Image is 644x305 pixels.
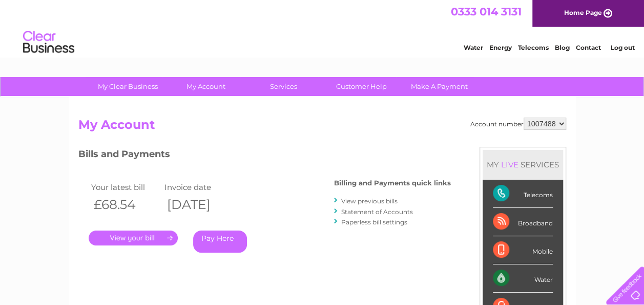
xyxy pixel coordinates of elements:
a: Log out [610,44,634,51]
div: Account number [470,118,566,130]
a: Water [464,44,483,51]
h3: Bills and Payments [78,147,451,165]
a: Customer Help [319,77,404,96]
div: Mobile [493,236,553,264]
a: Paperless bill settings [341,218,407,226]
th: £68.54 [89,194,162,215]
a: 0333 014 3131 [451,5,522,18]
a: Blog [555,44,570,51]
div: Clear Business is a trading name of Verastar Limited (registered in [GEOGRAPHIC_DATA] No. 3667643... [80,6,565,50]
a: Energy [489,44,512,51]
a: . [89,231,178,245]
div: LIVE [499,160,521,169]
a: Make A Payment [397,77,482,96]
div: Water [493,264,553,293]
div: Broadband [493,208,553,236]
a: Contact [576,44,601,51]
a: Statement of Accounts [341,208,413,216]
a: View previous bills [341,197,398,205]
h4: Billing and Payments quick links [334,179,451,187]
td: Invoice date [162,180,236,194]
a: My Account [163,77,248,96]
div: Telecoms [493,180,553,208]
a: Telecoms [518,44,549,51]
div: MY SERVICES [483,150,563,179]
h2: My Account [78,118,566,137]
a: Services [241,77,326,96]
a: Pay Here [193,231,247,253]
th: [DATE] [162,194,236,215]
a: My Clear Business [86,77,170,96]
img: logo.png [23,27,75,58]
td: Your latest bill [89,180,162,194]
